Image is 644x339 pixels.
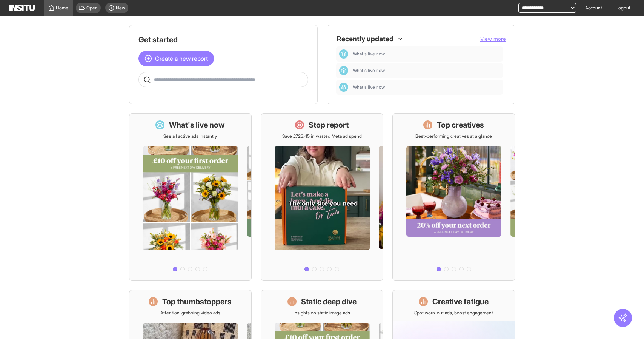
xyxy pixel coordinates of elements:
p: Insights on static image ads [294,310,350,316]
img: Logo [9,5,35,11]
h1: Top thumbstoppers [162,296,232,307]
h1: What's live now [169,120,225,130]
span: Home [56,5,68,11]
span: Create a new report [155,54,208,63]
span: What's live now [353,51,385,57]
h1: Static deep dive [301,296,357,307]
h1: Get started [138,34,308,45]
span: What's live now [353,68,385,74]
span: What's live now [353,51,500,57]
a: What's live nowSee all active ads instantly [129,113,252,281]
h1: Stop report [309,120,349,130]
p: See all active ads instantly [163,133,217,139]
button: View more [480,35,506,43]
span: Open [86,5,98,11]
span: What's live now [353,68,500,74]
div: Dashboard [339,66,348,75]
a: Top creativesBest-performing creatives at a glance [392,113,515,281]
p: Attention-grabbing video ads [160,310,220,316]
a: Stop reportSave £723.45 in wasted Meta ad spend [261,113,383,281]
div: Dashboard [339,83,348,92]
button: Create a new report [138,51,214,66]
span: New [116,5,125,11]
h1: Top creatives [437,120,484,130]
span: What's live now [353,84,385,90]
span: What's live now [353,84,500,90]
div: Dashboard [339,49,348,59]
p: Save £723.45 in wasted Meta ad spend [282,133,362,139]
span: View more [480,35,506,42]
p: Best-performing creatives at a glance [415,133,492,139]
